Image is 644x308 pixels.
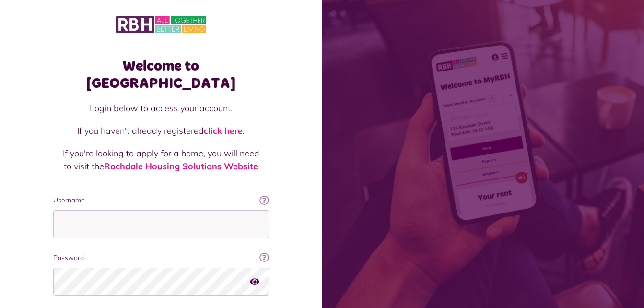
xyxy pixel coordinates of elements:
img: MyRBH [116,14,206,35]
p: If you haven't already registered . [63,124,259,137]
p: Login below to access your account. [63,102,259,115]
label: Username [53,195,269,205]
a: click here [204,125,243,136]
label: Password [53,253,269,263]
a: Rochdale Housing Solutions Website [104,161,258,172]
p: If you're looking to apply for a home, you will need to visit the [63,147,259,173]
h1: Welcome to [GEOGRAPHIC_DATA] [53,58,269,92]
